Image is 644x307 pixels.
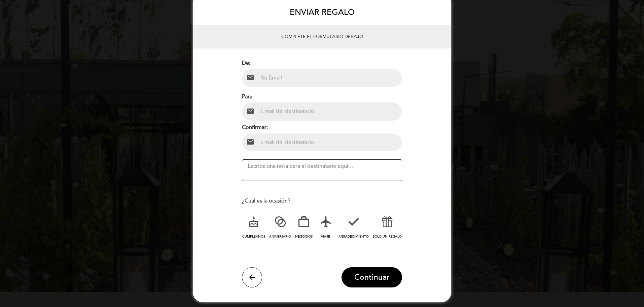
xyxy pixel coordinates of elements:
[201,29,443,45] div: COMPLETE EL FORMULARIO DEBAJO
[354,273,390,282] span: Continuar
[242,59,250,67] label: De:
[258,69,402,87] input: Su Email
[258,102,402,120] input: Email del destinatario
[321,235,330,239] span: VIAJE
[246,138,254,146] i: email
[242,93,254,101] label: Para:
[242,124,268,131] label: Confirmar:
[342,267,402,287] button: Continuar
[248,273,256,281] i: arrow_back
[246,73,254,82] i: email
[242,197,402,205] div: ¿Cual es la ocasión?
[295,235,313,239] span: NEGOCIOS
[258,133,402,151] input: Email del destinatario
[338,235,369,239] span: AGRADECIMIENTO
[269,235,291,239] span: ANIVERSARIO
[373,235,402,239] span: SOLO UN REGALO
[246,107,254,115] i: email
[242,235,265,239] span: CUMPLEAÑOS
[242,267,262,287] button: arrow_back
